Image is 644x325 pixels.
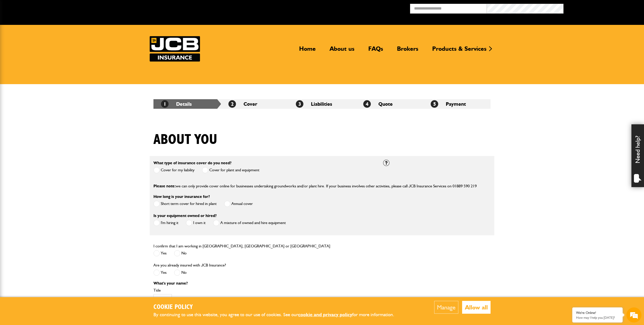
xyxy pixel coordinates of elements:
label: Title [153,288,376,292]
div: We're Online! [576,311,619,315]
label: What type of insurance cover do you need? [153,161,231,165]
li: Details [153,99,221,109]
label: No [174,250,187,256]
a: About us [326,45,358,57]
li: Cover [221,99,288,109]
label: Yes [153,269,167,276]
span: 4 [363,100,371,108]
h2: Cookie Policy [153,303,403,311]
img: JCB Insurance Services logo [150,36,200,62]
p: How may I help you today? [576,316,619,319]
label: How long is your insurance for? [153,195,210,199]
a: Products & Services [428,45,490,57]
li: Quote [356,99,423,109]
div: Need help? [631,124,644,187]
a: FAQs [365,45,387,57]
p: By continuing to use this website, you agree to our use of cookies. See our for more information. [153,311,403,319]
a: cookie and privacy policy [298,312,352,317]
label: Cover for my liability [153,167,194,173]
a: Brokers [393,45,422,57]
label: A mixture of owned and hire equipment [213,220,286,226]
label: I confirm that I am working in [GEOGRAPHIC_DATA], [GEOGRAPHIC_DATA] or [GEOGRAPHIC_DATA] [153,244,330,248]
p: What's your name? [153,281,376,285]
label: I own it [186,220,206,226]
h1: About you [153,131,217,148]
span: 1 [161,100,169,108]
label: No [174,269,187,276]
button: Allow all [462,301,491,314]
li: Liabilities [288,99,356,109]
p: we can only provide cover online for businesses undertaking groundworks and/or plant hire. If you... [153,183,491,189]
span: 2 [228,100,236,108]
li: Payment [423,99,491,109]
label: Annual cover [224,201,253,207]
label: Yes [153,250,167,256]
span: 5 [431,100,438,108]
label: Short term cover for hired in plant [153,201,217,207]
label: Are you already insured with JCB Insurance? [153,263,226,267]
label: I'm hiring it [153,220,178,226]
button: Manage [434,301,458,314]
label: Is your equipment owned or hired? [153,214,217,218]
label: Cover for plant and equipment [202,167,259,173]
a: JCB Insurance Services [150,36,200,62]
span: Please note: [153,184,176,188]
span: 3 [296,100,303,108]
button: Broker Login [563,4,640,12]
a: Home [295,45,319,57]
